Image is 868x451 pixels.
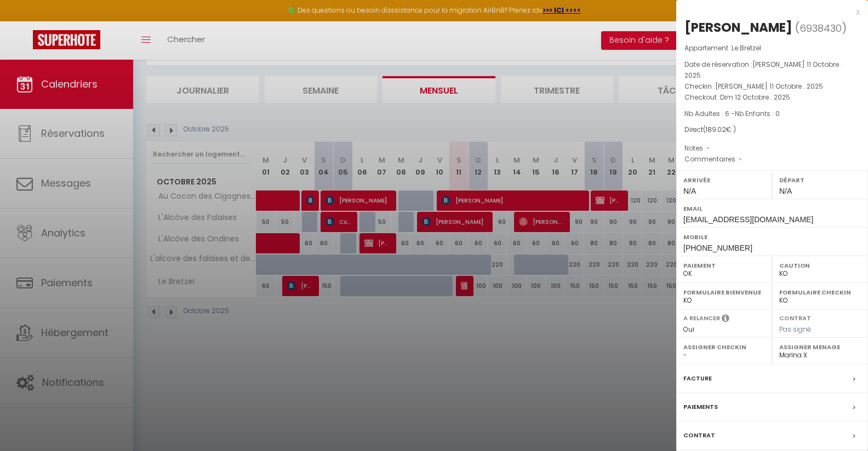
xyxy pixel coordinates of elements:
[703,125,736,134] span: ( € )
[706,143,710,153] span: -
[683,203,861,214] label: Email
[735,109,780,118] span: Nb Enfants : 0
[684,154,860,165] p: Commentaires :
[779,314,811,321] label: Contrat
[683,215,813,224] span: [EMAIL_ADDRESS][DOMAIN_NAME]
[683,342,765,352] label: Assigner Checkin
[779,187,792,195] span: N/A
[683,187,696,195] span: N/A
[684,125,860,135] div: Direct
[779,342,861,352] label: Assigner Menage
[683,244,752,252] span: [PHONE_NUMBER]
[683,373,712,384] label: Facture
[683,430,715,441] label: Contrat
[683,232,861,242] label: Mobile
[779,175,861,186] label: Départ
[732,43,761,53] span: Le Bretzel
[684,143,860,154] p: Notes :
[684,59,860,81] p: Date de réservation :
[683,260,765,271] label: Paiement
[739,154,743,164] span: -
[779,260,861,271] label: Caution
[795,20,847,36] span: ( )
[722,314,729,326] i: Sélectionner OUI si vous souhaiter envoyer les séquences de messages post-checkout
[684,81,860,92] p: Checkin :
[683,401,718,413] label: Paiements
[683,314,720,323] label: A relancer
[683,175,765,186] label: Arrivée
[684,19,792,36] div: [PERSON_NAME]
[779,325,811,334] span: Pas signé
[676,5,860,19] div: x
[706,125,726,134] span: 189.02
[720,92,790,102] span: Dim 12 Octobre . 2025
[684,92,860,103] p: Checkout :
[800,21,842,35] span: 6938430
[684,43,860,54] p: Appartement :
[715,82,823,91] span: [PERSON_NAME] 11 Octobre . 2025
[684,60,842,80] span: [PERSON_NAME] 11 Octobre . 2025
[683,287,765,298] label: Formulaire Bienvenue
[684,109,780,118] span: Nb Adultes : 6 -
[779,287,861,298] label: Formulaire Checkin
